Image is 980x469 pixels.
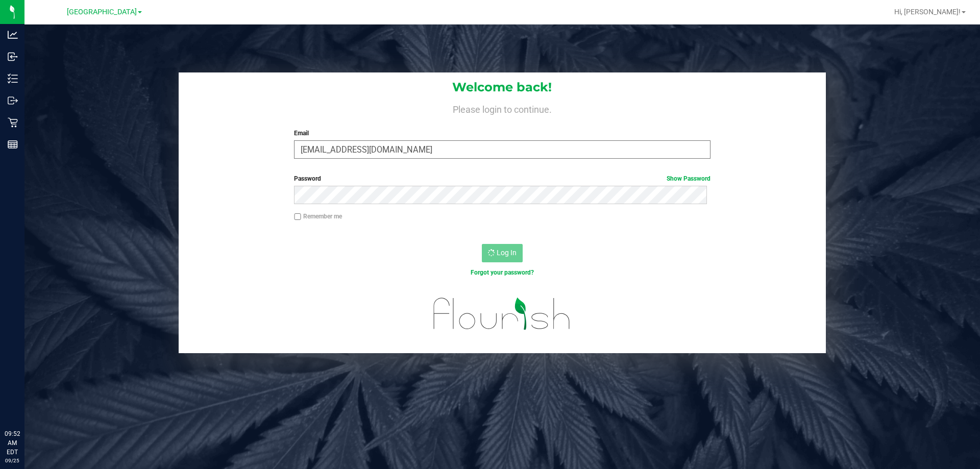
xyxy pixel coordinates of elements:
[8,95,18,106] inline-svg: Outbound
[497,249,517,257] span: Log In
[894,8,961,16] span: Hi, [PERSON_NAME]!
[471,269,534,276] a: Forgot your password?
[5,429,20,457] p: 09:52 AM EDT
[8,30,18,40] inline-svg: Analytics
[5,457,20,464] p: 09/25
[8,52,18,62] inline-svg: Inbound
[67,8,137,16] span: [GEOGRAPHIC_DATA]
[421,288,583,340] img: flourish_logo.svg
[294,212,342,221] label: Remember me
[8,117,18,128] inline-svg: Retail
[179,81,826,94] h1: Welcome back!
[8,73,18,84] inline-svg: Inventory
[294,213,301,220] input: Remember me
[294,175,321,182] span: Password
[667,175,710,182] a: Show Password
[294,129,710,138] label: Email
[482,244,523,262] button: Log In
[8,139,18,150] inline-svg: Reports
[179,102,826,114] h4: Please login to continue.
